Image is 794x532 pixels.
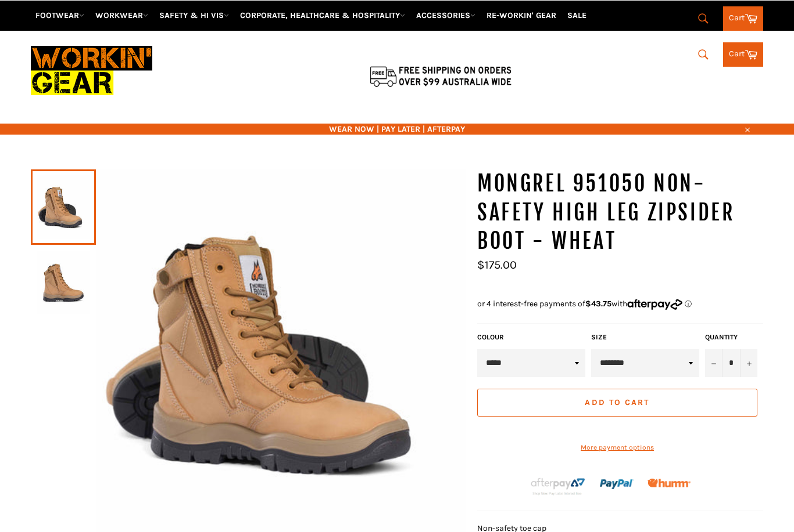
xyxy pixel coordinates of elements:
[723,42,763,67] a: Cart
[31,124,763,135] span: WEAR NOW | PAY LATER | AFTERPAY
[477,258,517,272] span: $175.00
[412,5,480,26] a: ACCESSORIES
[477,443,757,453] a: More payment options
[482,5,561,26] a: RE-WORKIN' GEAR
[31,38,152,103] img: Workin Gear leaders in Workwear, Safety Boots, PPE, Uniforms. Australia's No.1 in Workwear
[648,479,691,487] img: Humm_core_logo_RGB-01_300x60px_small_195d8312-4386-4de7-b182-0ef9b6303a37.png
[591,332,699,342] label: Size
[600,467,634,501] img: paypal.png
[585,397,649,407] span: Add to Cart
[477,389,757,417] button: Add to Cart
[477,169,763,256] h1: MONGREL 951050 Non-Safety High Leg Zipsider Boot - Wheat
[91,5,153,26] a: WORKWEAR
[740,349,757,377] button: Increase item quantity by one
[155,5,234,26] a: SAFETY & HI VIS
[563,5,591,26] a: SALE
[235,5,410,26] a: CORPORATE, HEALTHCARE & HOSPITALITY
[723,6,763,31] a: Cart
[37,251,90,314] img: MONGREL 951050 Non-Safety High Leg Zipsider Boot - Wheat - Workin' Gear
[530,476,586,496] img: Afterpay-Logo-on-dark-bg_large.png
[705,332,757,342] label: Quantity
[368,64,513,88] img: Flat $9.95 shipping Australia wide
[705,349,723,377] button: Reduce item quantity by one
[477,332,585,342] label: COLOUR
[31,5,89,26] a: FOOTWEAR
